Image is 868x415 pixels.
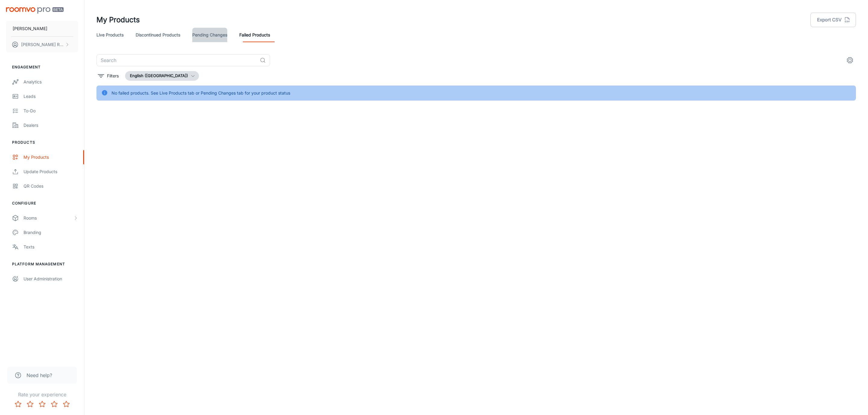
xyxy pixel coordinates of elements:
[6,21,78,36] button: [PERSON_NAME]
[21,41,64,48] p: [PERSON_NAME] Redfield
[136,28,180,42] a: Discontinued Products
[192,28,227,42] a: Pending Changes
[107,73,119,79] p: Filters
[112,87,290,99] div: No failed products. See Live Products tab or Pending Changes tab for your product status
[24,79,78,85] div: Analytics
[24,122,78,129] div: Dealers
[125,71,199,81] button: English ([GEOGRAPHIC_DATA])
[24,108,78,114] div: To-do
[96,54,257,66] input: Search
[6,7,64,14] img: Roomvo PRO Beta
[96,71,120,81] button: filter
[844,54,856,66] button: settings
[13,25,47,32] p: [PERSON_NAME]
[239,28,270,42] a: Failed Products
[810,13,856,27] button: Export CSV
[6,37,78,52] button: [PERSON_NAME] Redfield
[96,14,140,25] h1: My Products
[24,93,78,100] div: Leads
[96,28,124,42] a: Live Products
